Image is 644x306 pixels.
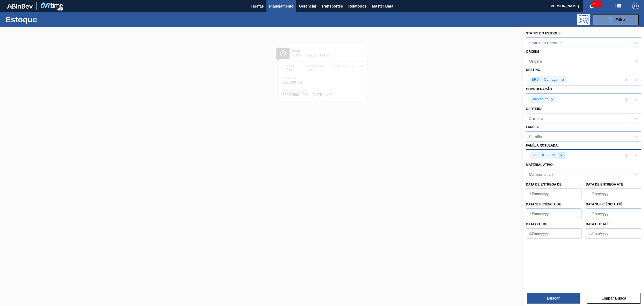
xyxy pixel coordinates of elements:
[577,14,590,25] div: Pogramando: nenhum usuário selecionado
[616,17,625,22] span: Filtro
[526,68,540,72] label: Destino
[526,87,552,91] label: Coordenação
[593,14,639,25] button: Filtro
[586,228,641,239] input: dd/mm/yyyy
[530,152,558,159] div: FOIL BC 600ML
[251,3,264,9] span: Tarefas
[529,40,562,45] div: Status do Estoque
[529,59,542,63] div: Origem
[526,163,553,167] label: Material ativo
[372,3,393,9] span: Master Data
[586,188,641,199] input: dd/mm/yyyy
[586,202,623,206] label: Data suficiência até
[526,31,561,35] label: Status do Estoque
[526,125,539,129] label: Família
[526,202,561,206] label: Data suficiência de
[526,183,562,186] label: Data de Entrega de
[586,208,641,219] input: dd/mm/yyyy
[526,228,581,239] input: dd/mm/yyyy
[529,116,543,120] div: Carteira
[526,107,543,111] label: Carteira
[632,3,639,9] img: Logout
[348,3,367,9] span: Relatórios
[526,222,547,226] label: Data out de
[586,183,623,186] label: Data de Entrega até
[615,3,621,9] img: userActions
[299,3,316,9] span: Gerencial
[530,96,549,103] div: Packaging
[592,1,602,7] span: 6119
[529,172,553,177] div: Material ativo
[529,134,542,139] div: Família
[530,76,560,83] div: BR04 - Camaçari
[583,2,600,10] button: Notificações
[526,144,558,147] label: Família Rotulada
[321,3,343,9] span: Transportes
[269,3,294,9] span: Planejamento
[5,16,88,23] h1: Estoque
[526,188,581,199] input: dd/mm/yyyy
[7,4,33,9] img: TNhmsLtSVTkK8tSr43FrP2fwEKptu5GPRR3wAAAABJRU5ErkJggg==
[526,50,539,54] label: Origem
[526,208,581,219] input: dd/mm/yyyy
[586,222,609,226] label: Data out até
